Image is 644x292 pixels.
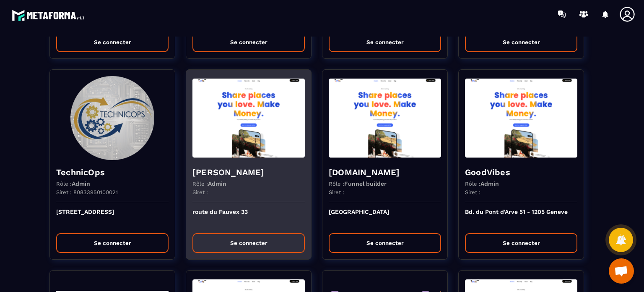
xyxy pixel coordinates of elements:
p: Rôle : [192,180,226,187]
button: Se connecter [192,233,305,253]
p: Rôle : [56,180,90,187]
button: Se connecter [192,32,305,52]
button: Se connecter [329,233,441,253]
button: Se connecter [329,32,441,52]
p: route du Fauvex 33 [192,208,305,227]
p: Rôle : [329,180,387,187]
img: funnel-background [465,76,577,160]
p: Siret : [192,189,208,195]
button: Se connecter [465,233,577,253]
span: Admin [480,180,499,187]
span: Admin [72,180,90,187]
p: Siret : [329,189,344,195]
img: funnel-background [329,76,441,160]
h4: [DOMAIN_NAME] [329,166,441,178]
p: Rôle : [465,180,499,187]
button: Se connecter [465,32,577,52]
p: [STREET_ADDRESS] [56,208,169,227]
p: Siret : [465,189,480,195]
img: funnel-background [192,76,305,160]
p: Bd. du Pont d'Arve 51 - 1205 Geneve [465,208,577,227]
img: funnel-background [56,76,169,160]
button: Se connecter [56,233,169,253]
h4: GoodVibes [465,166,577,178]
p: [GEOGRAPHIC_DATA] [329,208,441,227]
button: Se connecter [56,32,169,52]
span: Admin [208,180,226,187]
p: Siret : 80833950100021 [56,189,118,195]
span: Funnel builder [344,180,387,187]
img: logo [12,8,87,23]
div: Ouvrir le chat [609,258,634,284]
h4: TechnicOps [56,166,169,178]
h4: [PERSON_NAME] [192,166,305,178]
